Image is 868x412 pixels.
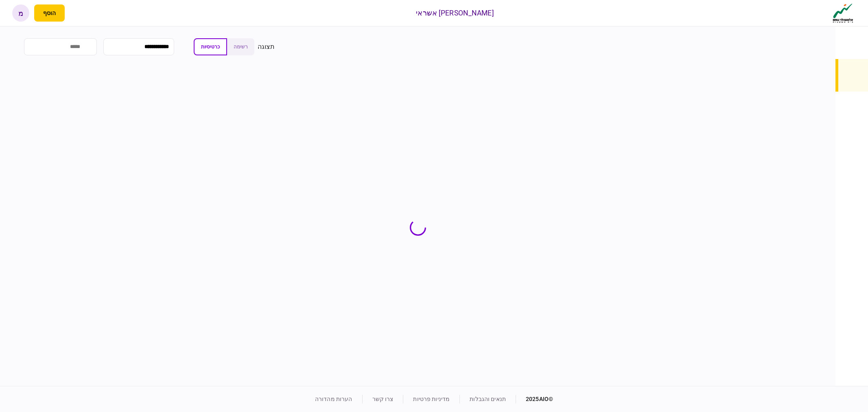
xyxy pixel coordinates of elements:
span: כרטיסיות [201,44,220,50]
div: © 2025 AIO [516,395,553,403]
div: [PERSON_NAME] אשראי [416,8,494,18]
div: תצוגה [258,42,275,52]
button: כרטיסיות [194,38,227,55]
span: רשימה [234,44,248,50]
button: פתח רשימת התראות [70,4,87,22]
button: מ [12,4,29,22]
a: הערות מהדורה [315,396,352,402]
img: client company logo [831,3,855,23]
button: רשימה [227,38,254,55]
a: תנאים והגבלות [470,396,506,402]
a: צרו קשר [372,396,394,402]
a: מדיניות פרטיות [413,396,450,402]
button: פתח תפריט להוספת לקוח [34,4,65,22]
